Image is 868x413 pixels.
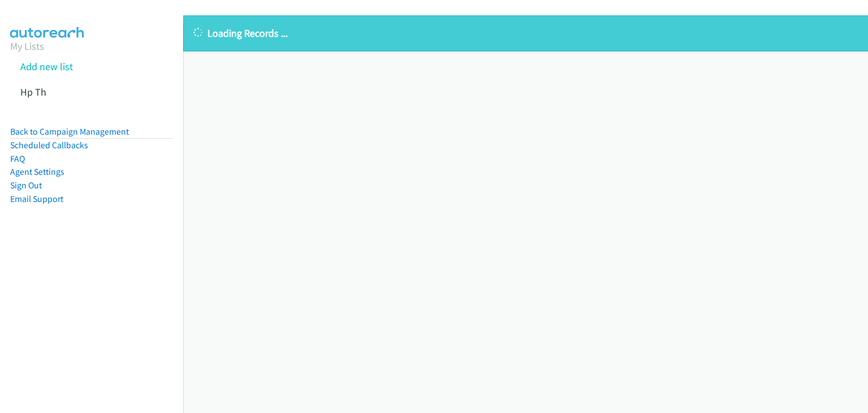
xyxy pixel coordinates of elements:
a: My Lists [10,40,44,53]
a: FAQ [10,153,25,164]
a: Sign Out [10,180,42,191]
a: Email Support [10,193,63,204]
p: Loading Records ... [193,25,858,41]
a: Back to Campaign Management [10,126,129,137]
a: Scheduled Callbacks [10,140,88,150]
a: Hp Th [20,85,46,98]
a: Add new list [20,60,73,73]
a: Agent Settings [10,166,64,177]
